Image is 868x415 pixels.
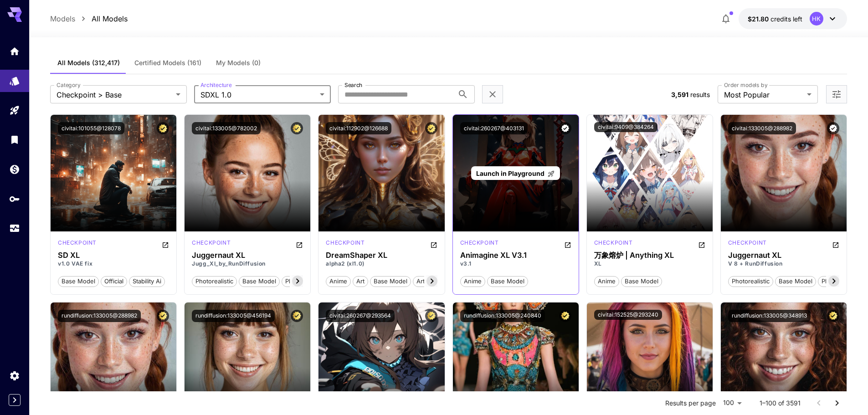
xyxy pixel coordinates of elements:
[460,310,545,322] button: rundiffusion:133005@240840
[326,122,391,134] button: civitai:112902@126688
[326,275,351,287] button: anime
[326,310,395,322] button: civitai:260267@293564
[129,277,164,286] span: stability ai
[239,275,280,287] button: base model
[58,251,169,260] h3: SD XL
[344,81,362,89] label: Search
[296,239,303,250] button: Open in CivitAI
[291,122,303,134] button: Certified Model – Vetted for best performance and includes a commercial license.
[460,239,499,250] div: SDXL 1.0
[326,277,350,286] span: anime
[192,251,303,260] h3: Juggernaut XL
[818,275,842,287] button: photo
[157,310,169,322] button: Certified Model – Vetted for best performance and includes a commercial license.
[690,91,710,98] span: results
[724,89,803,100] span: Most Popular
[58,122,124,134] button: civitai:101055@128078
[487,275,528,287] button: base model
[724,81,767,89] label: Order models by
[728,275,773,287] button: photorealistic
[239,277,279,286] span: base model
[775,275,816,287] button: base model
[728,260,839,268] p: V 8 + RunDiffusion
[282,277,305,286] span: photo
[488,277,528,286] span: base model
[58,239,97,250] div: SDXL 1.0
[326,251,437,260] h3: DreamShaper XL
[326,260,437,268] p: alpha2 (xl1.0)
[594,310,662,320] button: civitai:152525@293240
[192,239,231,247] p: checkpoint
[282,275,305,287] button: photo
[92,13,128,24] a: All Models
[594,275,619,287] button: anime
[595,277,619,286] span: anime
[129,275,165,287] button: stability ai
[58,277,98,286] span: base model
[594,122,657,132] button: civitai:9409@384264
[9,73,20,84] div: Models
[460,239,499,247] p: checkpoint
[430,239,437,250] button: Open in CivitAI
[594,251,705,260] div: 万象熔炉 | Anything XL
[698,239,705,250] button: Open in CivitAI
[9,193,20,205] div: API Keys
[827,310,839,322] button: Certified Model – Vetted for best performance and includes a commercial license.
[353,275,368,287] button: art
[192,277,236,286] span: photorealistic
[460,260,571,268] p: v3.1
[728,251,839,260] h3: Juggernaut XL
[101,275,127,287] button: official
[559,310,571,322] button: Certified Model – Vetted for best performance and includes a commercial license.
[200,81,231,89] label: Architecture
[57,59,120,67] span: All Models (312,417)
[594,260,705,268] p: XL
[471,166,560,180] a: Launch in Playground
[9,46,20,57] div: Home
[810,12,823,26] div: HK
[200,89,316,100] span: SDXL 1.0
[192,122,261,134] button: civitai:133005@782002
[748,14,802,24] div: $21.8038
[101,277,127,286] span: official
[9,394,21,406] div: Expand sidebar
[476,169,544,177] span: Launch in Playground
[831,89,842,100] button: Open more filters
[728,310,811,322] button: rundiffusion:133005@348913
[748,15,770,23] span: $21.80
[326,239,365,250] div: SDXL 1.0
[192,310,275,322] button: rundiffusion:133005@456194
[9,134,20,145] div: Library
[461,277,485,286] span: anime
[665,399,716,408] p: Results per page
[56,81,81,89] label: Category
[460,251,571,260] h3: Animagine XL V3.1
[460,122,528,134] button: civitai:260267@403131
[353,277,368,286] span: art
[291,310,303,322] button: Certified Model – Vetted for best performance and includes a commercial license.
[413,275,442,287] button: artstyle
[621,275,662,287] button: base model
[832,239,839,250] button: Open in CivitAI
[9,370,20,381] div: Settings
[58,239,97,247] p: checkpoint
[739,8,847,29] button: $21.8038HK
[216,59,261,67] span: My Models (0)
[728,122,796,134] button: civitai:133005@288982
[728,239,767,247] p: checkpoint
[9,223,20,234] div: Usage
[157,122,169,134] button: Certified Model – Vetted for best performance and includes a commercial license.
[728,239,767,250] div: SDXL 1.0
[559,122,571,134] button: Verified working
[9,105,20,116] div: Playground
[413,277,441,286] span: artstyle
[770,15,802,23] span: credits left
[594,239,633,247] p: checkpoint
[58,310,141,322] button: rundiffusion:133005@288982
[425,310,437,322] button: Certified Model – Vetted for best performance and includes a commercial license.
[370,275,411,287] button: base model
